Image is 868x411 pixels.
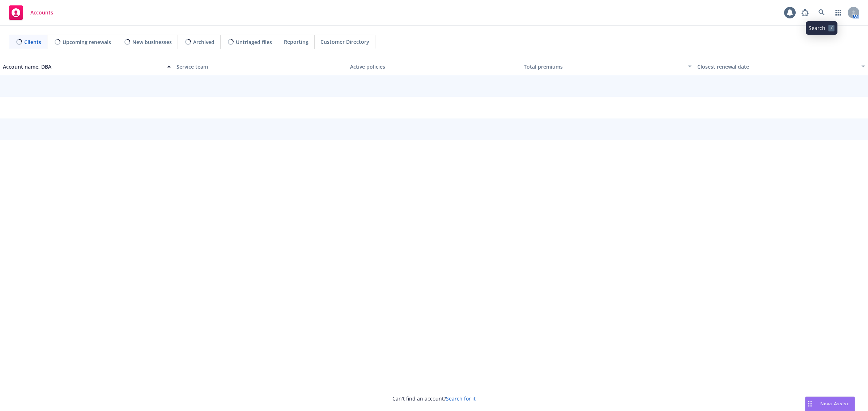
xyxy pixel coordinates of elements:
[814,5,829,20] a: Search
[320,38,369,46] span: Customer Directory
[347,58,521,75] button: Active policies
[350,63,518,70] div: Active policies
[820,401,849,407] span: Nova Assist
[524,63,684,70] div: Total premiums
[697,63,857,70] div: Closest renewal date
[694,58,868,75] button: Closest renewal date
[24,38,41,46] span: Clients
[798,5,812,20] a: Report a Bug
[63,38,111,46] span: Upcoming renewals
[805,397,814,411] div: Drag to move
[831,5,846,20] a: Switch app
[284,38,309,46] span: Reporting
[446,395,476,402] a: Search for it
[132,38,172,46] span: New businesses
[392,395,476,402] span: Can't find an account?
[30,10,53,16] span: Accounts
[236,38,272,46] span: Untriaged files
[6,3,56,23] a: Accounts
[521,58,694,75] button: Total premiums
[805,397,855,411] button: Nova Assist
[176,63,344,70] div: Service team
[174,58,347,75] button: Service team
[3,63,163,70] div: Account name, DBA
[193,38,214,46] span: Archived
